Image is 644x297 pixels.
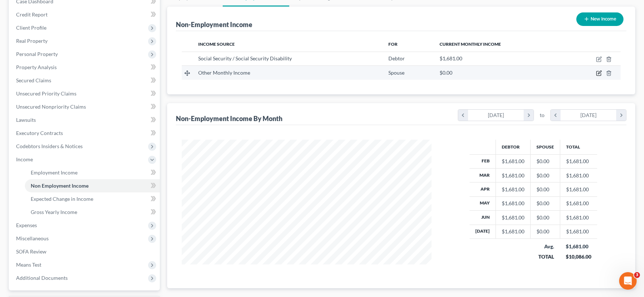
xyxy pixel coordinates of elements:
[470,154,496,168] th: Feb
[16,117,36,123] span: Lawsuits
[470,183,496,196] th: Apr
[198,69,250,76] span: Other Monthly Income
[496,140,530,154] th: Debtor
[440,55,462,61] span: $1,681.00
[31,209,77,215] span: Gross Yearly Income
[25,166,160,179] a: Employment Income
[16,64,57,70] span: Property Analysis
[16,25,46,31] span: Client Profile
[10,61,160,74] a: Property Analysis
[176,20,252,29] div: Non-Employment Income
[502,214,524,221] div: $1,681.00
[198,55,292,61] span: Social Security / Social Security Disability
[16,156,33,162] span: Income
[470,225,496,238] th: [DATE]
[560,140,597,154] th: Total
[458,110,468,121] i: chevron_left
[502,200,524,207] div: $1,681.00
[10,8,160,21] a: Credit Report
[389,55,405,61] span: Debtor
[536,200,554,207] div: $0.00
[502,186,524,193] div: $1,681.00
[16,11,48,18] span: Credit Report
[540,112,545,119] span: to
[566,243,591,250] div: $1,681.00
[524,110,534,121] i: chevron_right
[389,41,398,47] span: For
[16,222,37,228] span: Expenses
[560,183,597,196] td: $1,681.00
[560,225,597,238] td: $1,681.00
[440,41,501,47] span: Current Monthly Income
[16,90,76,97] span: Unsecured Priority Claims
[16,143,83,149] span: Codebtors Insiders & Notices
[560,211,597,225] td: $1,681.00
[536,158,554,165] div: $0.00
[16,104,86,110] span: Unsecured Nonpriority Claims
[16,77,51,83] span: Secured Claims
[502,172,524,179] div: $1,681.00
[31,169,78,176] span: Employment Income
[16,275,68,281] span: Additional Documents
[31,196,93,202] span: Expected Change in Income
[440,69,452,76] span: $0.00
[536,253,554,260] div: TOTAL
[10,87,160,100] a: Unsecured Priority Claims
[10,100,160,113] a: Unsecured Nonpriority Claims
[16,235,49,241] span: Miscellaneous
[389,69,405,76] span: Spouse
[10,245,160,258] a: SOFA Review
[16,51,58,57] span: Personal Property
[616,110,626,121] i: chevron_right
[470,211,496,225] th: Jun
[502,158,524,165] div: $1,681.00
[25,179,160,192] a: Non Employment Income
[31,183,88,189] span: Non Employment Income
[16,130,63,136] span: Executory Contracts
[502,228,524,235] div: $1,681.00
[560,168,597,182] td: $1,681.00
[10,113,160,127] a: Lawsuits
[560,154,597,168] td: $1,681.00
[536,228,554,235] div: $0.00
[468,110,524,121] div: [DATE]
[16,262,41,268] span: Means Test
[25,192,160,206] a: Expected Change in Income
[566,253,591,260] div: $10,086.00
[10,127,160,140] a: Executory Contracts
[176,114,282,123] div: Non-Employment Income By Month
[561,110,617,121] div: [DATE]
[619,272,637,290] iframe: Intercom live chat
[576,12,624,26] button: New Income
[560,196,597,210] td: $1,681.00
[634,272,640,278] span: 3
[198,41,235,47] span: Income Source
[536,214,554,221] div: $0.00
[470,196,496,210] th: May
[16,38,48,44] span: Real Property
[536,172,554,179] div: $0.00
[470,168,496,182] th: Mar
[551,110,561,121] i: chevron_left
[16,248,46,255] span: SOFA Review
[10,74,160,87] a: Secured Claims
[25,206,160,219] a: Gross Yearly Income
[536,243,554,250] div: Avg.
[530,140,560,154] th: Spouse
[536,186,554,193] div: $0.00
